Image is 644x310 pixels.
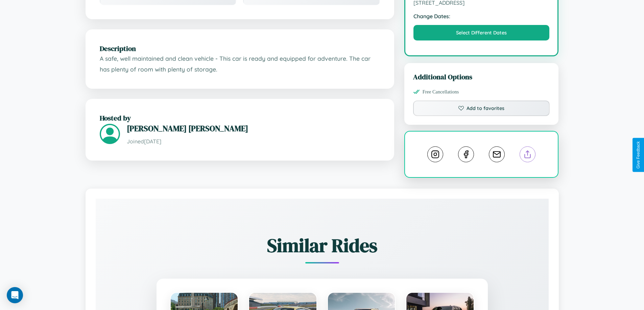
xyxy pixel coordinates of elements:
[636,141,641,169] div: Give Feedback
[413,72,550,82] h3: Additional Options
[100,113,380,123] h2: Hosted by
[119,232,525,258] h2: Similar Rides
[100,44,380,53] h2: Description
[413,25,550,40] button: Select Different Dates
[413,101,550,116] button: Add to favorites
[413,13,550,20] strong: Change Dates:
[423,89,459,95] span: Free Cancellations
[127,137,380,146] p: Joined [DATE]
[7,287,23,303] div: Open Intercom Messenger
[100,53,380,75] p: A safe, well maintained and clean vehicle - This car is ready and equipped for adventure. The car...
[127,123,380,134] h3: [PERSON_NAME] [PERSON_NAME]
